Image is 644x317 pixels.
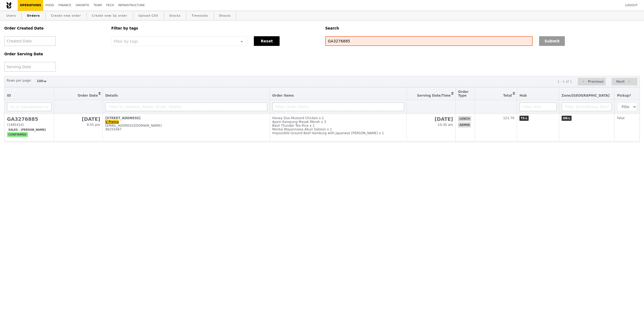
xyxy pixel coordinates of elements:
span: 9:55 pm [87,123,100,127]
input: Serving Date [4,62,56,72]
input: Created Date [4,36,56,46]
h5: Search [325,26,640,30]
h2: GA3276885 [7,116,52,122]
span: lunch [458,116,471,121]
div: Impossible Ground Beef Hamburg with Japanese [PERSON_NAME] x 1 [272,131,404,135]
img: Grain logo [6,2,11,9]
span: 121.70 [503,116,514,120]
span: Next [616,78,625,85]
input: ID or Salesperson name [7,103,52,111]
span: Sales - [PERSON_NAME] [7,127,47,132]
div: Ayam Kampung Masak Merah x 3 [272,120,404,124]
button: Reset [254,36,280,46]
button: Submit [539,36,565,46]
button: Next [612,78,637,86]
input: Filter by Address, Name, Email, Mobile [105,103,267,111]
a: Stocks [167,11,183,21]
a: Shouts [217,11,233,21]
span: Previous [588,78,604,85]
span: confirmed [7,132,28,137]
h2: [DATE] [409,116,453,122]
h5: Order Serving Date [4,52,105,56]
div: 1 - 1 of 1 [557,80,572,83]
div: Honey Duo Mustard Chicken x 1 [272,116,404,120]
a: Create new order [49,11,83,21]
span: ON-L [562,116,572,121]
div: (1485414) [7,123,52,127]
input: Filter Hub [519,103,557,111]
span: Order Items [272,94,294,97]
div: [STREET_ADDRESS] [105,116,267,120]
a: Timeslots [189,11,210,21]
a: Upload CSV [136,11,160,21]
input: Filter Zone/Pickup Point [562,103,612,111]
span: ID [7,94,11,97]
a: Create new 3p order [90,11,130,21]
div: 96255467 [105,127,267,131]
span: 10:30 am [438,123,453,127]
a: Orders [25,11,42,21]
h5: Filter by tags [111,26,319,30]
span: false [617,116,625,120]
input: Filter Order Items [272,103,404,111]
div: [EMAIL_ADDRESS][DOMAIN_NAME] [105,124,267,127]
span: Zone/[GEOGRAPHIC_DATA] [562,94,610,97]
input: Search any field [325,36,533,46]
h2: [DATE] [57,116,100,122]
span: TS-L [519,116,529,121]
label: Rows per page: [7,78,32,83]
a: Users [4,11,18,21]
button: Previous [578,78,606,86]
span: Filter by tags [114,39,138,43]
span: Pickup? [617,94,631,97]
span: Details [105,94,118,97]
h5: Order Created Date [4,26,105,30]
a: V Prema [105,120,119,124]
div: Mentai Mayonnaise Aburi Salmon x 1 [272,127,404,131]
span: admin [458,122,471,127]
div: Basil Thunder Tea Rice x 1 [272,124,404,127]
span: Hub [519,94,527,97]
span: Order Type [458,90,469,97]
